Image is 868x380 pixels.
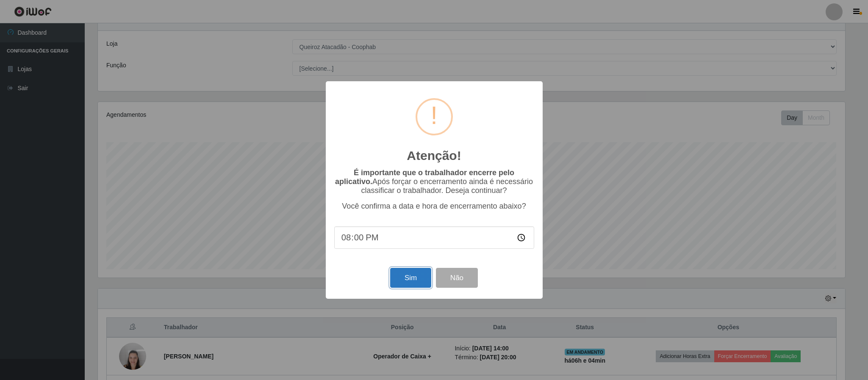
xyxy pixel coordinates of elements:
button: Sim [390,268,431,288]
h2: Atenção! [407,148,461,163]
p: Você confirma a data e hora de encerramento abaixo? [334,202,534,211]
p: Após forçar o encerramento ainda é necessário classificar o trabalhador. Deseja continuar? [334,168,534,195]
button: Não [436,268,478,288]
b: É importante que o trabalhador encerre pelo aplicativo. [335,168,514,186]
